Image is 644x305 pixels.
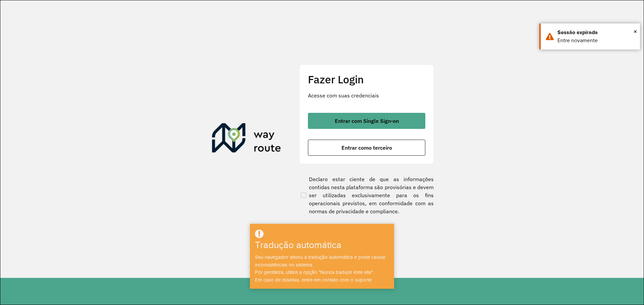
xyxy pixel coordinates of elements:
[308,92,379,99] font: Acesse com suas credenciais
[212,123,281,155] img: Roteirizador AmbevTech
[255,254,386,268] font: Seu navegador ativou a tradução automática e pode causar inconsistências no sistema.
[557,37,598,43] font: Entre novamente
[634,26,637,36] button: Fechar
[557,29,598,35] font: Sessão expirada
[255,270,374,275] font: Por gentileza, utilize a opção "Nunca traduzir este site".
[308,113,425,129] button: botão
[255,277,373,283] font: Em caso de dúvidas, entre em contato com o suporte.
[308,140,425,156] button: botão
[255,240,341,250] font: Tradução automática
[557,28,635,36] div: Sessão expirada
[309,176,434,215] font: Declaro estar ciente de que as informações contidas nesta plataforma são provisórias e devem ser ...
[634,28,637,35] font: ×
[335,118,399,124] font: Entrar com Single Sign-on
[308,72,364,86] font: Fazer Login
[341,144,392,151] font: Entrar como terceiro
